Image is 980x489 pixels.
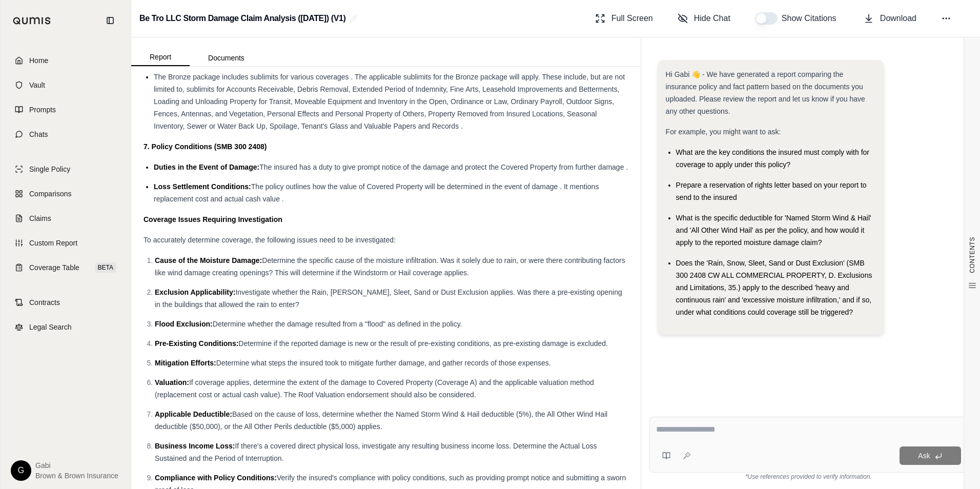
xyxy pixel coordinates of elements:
span: For example, you might want to ask: [666,128,781,136]
span: Mitigation Efforts: [155,359,216,367]
span: Determine the specific cause of the moisture infiltration. Was it solely due to rain, or were the... [155,256,625,277]
strong: 7. Policy Conditions (SMB 300 2408) [144,142,267,151]
a: Single Policy [7,158,125,180]
span: Brown & Brown Insurance [35,471,118,481]
span: If there's a covered direct physical loss, investigate any resulting business income loss. Determ... [155,442,597,462]
a: Coverage TableBETA [7,256,125,279]
span: Determine whether the damage resulted from a "flood" as defined in the policy. [213,320,462,328]
span: Based on the cause of loss, determine whether the Named Storm Wind & Hail deductible (5%), the Al... [155,410,607,431]
span: Prompts [29,105,56,115]
span: Coverage Table [29,262,79,273]
span: Comparisons [29,189,71,199]
span: Download [880,12,916,25]
span: The Bronze package includes sublimits for various coverages . The applicable sublimits for the Br... [154,73,625,130]
span: Single Policy [29,164,70,174]
span: Prepare a reservation of rights letter based on your report to send to the insured [676,181,867,201]
span: Compliance with Policy Conditions: [155,474,277,482]
a: Vault [7,74,125,96]
span: Determine what steps the insured took to mitigate further damage, and gather records of those exp... [216,359,551,367]
a: Contracts [7,291,125,314]
div: *Use references provided to verify information. [649,473,968,481]
span: Custom Report [29,238,77,248]
span: To accurately determine coverage, the following issues need to be investigated: [144,236,396,244]
span: Show Citations [782,12,839,25]
span: Valuation: [155,378,189,386]
span: Cause of the Moisture Damage: [155,256,262,264]
span: Exclusion Applicability: [155,288,235,296]
span: Gabi [35,460,118,471]
button: Download [860,8,921,29]
span: Business Income Loss: [155,442,235,450]
div: G [11,460,31,481]
button: Full Screen [591,8,657,29]
a: Chats [7,123,125,146]
img: Qumis Logo [13,17,51,25]
span: The insured has a duty to give prompt notice of the damage and protect the Covered Property from ... [259,163,628,171]
button: Collapse sidebar [102,12,118,29]
span: Legal Search [29,322,72,332]
span: What are the key conditions the insured must comply with for coverage to apply under this policy? [676,148,869,169]
a: Claims [7,207,125,230]
span: Full Screen [611,12,653,25]
span: BETA [95,262,116,273]
span: Ask [918,452,930,460]
a: Prompts [7,98,125,121]
a: Comparisons [7,182,125,205]
span: Applicable Deductible: [155,410,232,418]
span: If coverage applies, determine the extent of the damage to Covered Property (Coverage A) and the ... [155,378,594,399]
span: What is the specific deductible for 'Named Storm Wind & Hail' and 'All Other Wind Hail' as per th... [676,214,871,247]
span: Home [29,55,48,66]
span: Vault [29,80,45,90]
span: Investigate whether the Rain, [PERSON_NAME], Sleet, Sand or Dust Exclusion applies. Was there a p... [155,288,622,309]
span: Loss Settlement Conditions: [154,182,251,191]
span: Claims [29,213,51,223]
strong: Coverage Issues Requiring Investigation [144,215,282,223]
span: Pre-Existing Conditions: [155,339,238,348]
a: Home [7,49,125,72]
h2: Be Tro LLC Storm Damage Claim Analysis ([DATE]) (V1) [139,9,345,28]
span: Hi Gabi 👋 - We have generated a report comparing the insurance policy and fact pattern based on t... [666,70,865,115]
span: Does the 'Rain, Snow, Sleet, Sand or Dust Exclusion' (SMB 300 2408 CW ALL COMMERCIAL PROPERTY, D.... [676,259,872,316]
span: Duties in the Event of Damage: [154,163,259,171]
span: Chats [29,129,48,139]
span: CONTENTS [968,237,976,273]
span: Hide Chat [694,12,730,25]
span: Contracts [29,297,60,308]
button: Ask [900,446,961,465]
button: Hide Chat [673,8,734,29]
a: Custom Report [7,232,125,254]
a: Legal Search [7,316,125,338]
span: The policy outlines how the value of Covered Property will be determined in the event of damage .... [154,182,599,203]
span: Flood Exclusion: [155,320,213,328]
span: Determine if the reported damage is new or the result of pre-existing conditions, as pre-existing... [238,339,608,348]
button: Documents [190,50,263,66]
button: Report [131,49,190,66]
